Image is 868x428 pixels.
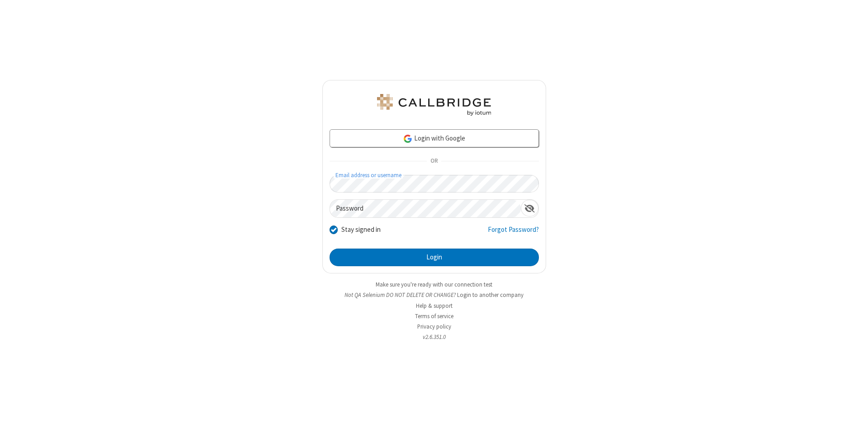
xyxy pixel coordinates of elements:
div: Show password [521,200,538,216]
label: Stay signed in [341,225,381,235]
a: Forgot Password? [488,225,539,242]
a: Login with Google [330,129,539,147]
a: Privacy policy [417,323,451,330]
li: v2.6.351.0 [322,333,546,341]
a: Make sure you're ready with our connection test [376,281,492,288]
iframe: Chat [845,404,861,422]
a: Help & support [416,302,453,310]
input: Email address or username [330,175,539,193]
li: Not QA Selenium DO NOT DELETE OR CHANGE? [322,291,546,299]
span: OR [427,155,441,168]
a: Terms of service [415,312,453,320]
img: QA Selenium DO NOT DELETE OR CHANGE [375,94,493,116]
button: Login [330,249,539,267]
img: google-icon.png [403,134,413,144]
button: Login to another company [457,291,524,299]
input: Password [330,200,521,217]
